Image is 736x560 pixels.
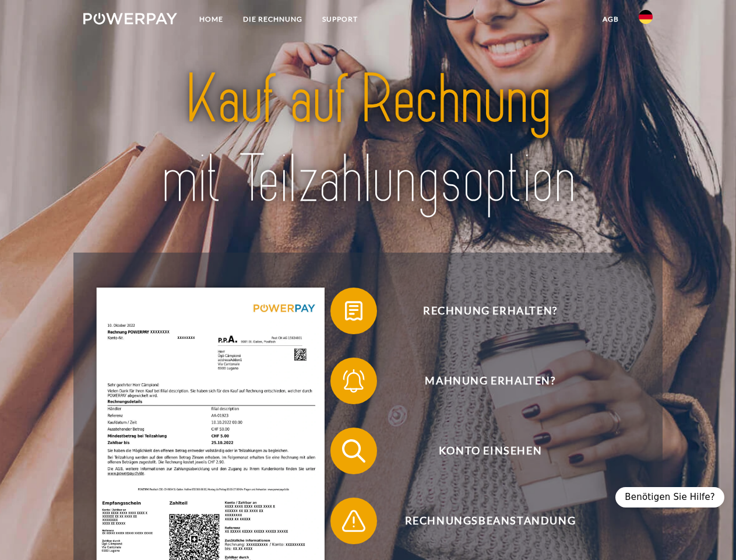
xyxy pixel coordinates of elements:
span: Konto einsehen [347,428,633,474]
span: Rechnungsbeanstandung [347,498,633,544]
img: qb_warning.svg [339,506,368,535]
button: Rechnung erhalten? [330,288,633,334]
div: Benötigen Sie Hilfe? [615,487,724,508]
span: Rechnung erhalten? [347,288,633,334]
button: Rechnungsbeanstandung [330,498,633,544]
a: DIE RECHNUNG [233,9,312,30]
img: qb_search.svg [339,436,368,466]
img: qb_bell.svg [339,366,368,395]
img: qb_bill.svg [339,296,368,325]
a: Home [189,9,233,30]
img: logo-powerpay-white.svg [83,13,177,24]
img: de [639,10,653,24]
img: title-powerpay_de.svg [111,56,625,223]
a: SUPPORT [312,9,368,30]
span: Mahnung erhalten? [347,358,633,404]
a: agb [593,9,629,30]
button: Mahnung erhalten? [330,358,633,404]
button: Konto einsehen [330,428,633,474]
